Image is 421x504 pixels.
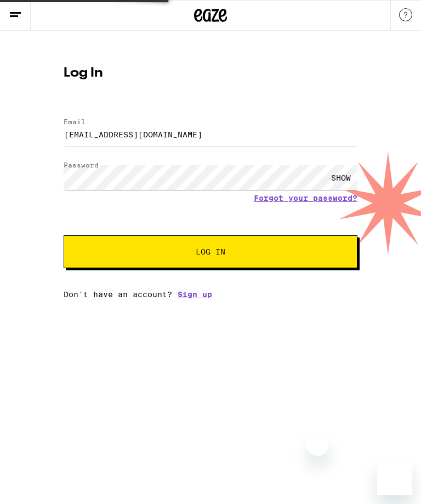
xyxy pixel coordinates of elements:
div: SHOW [325,165,357,190]
a: Forgot your password? [254,194,357,202]
iframe: Close message [306,434,328,456]
label: Email [64,118,86,125]
a: Sign up [178,290,212,299]
input: Email [64,122,357,147]
label: Password [64,161,99,169]
div: Don't have an account? [64,290,357,299]
iframe: Button to launch messaging window [377,460,412,495]
button: Log In [64,235,357,268]
span: Log In [196,248,225,256]
h1: Log In [64,67,357,80]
